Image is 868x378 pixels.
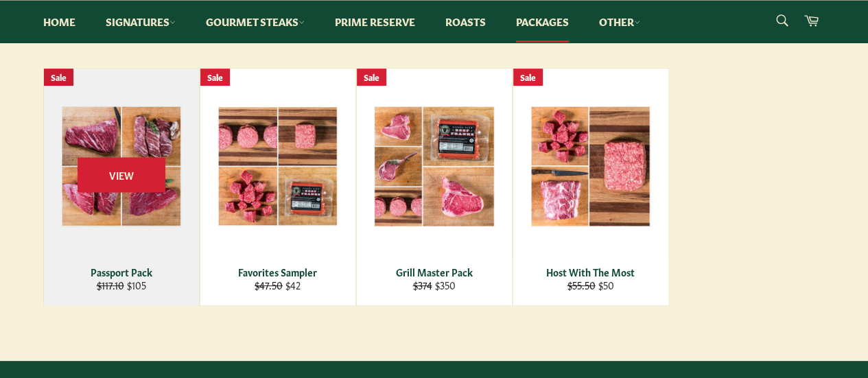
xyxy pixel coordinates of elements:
div: $42 [209,279,347,292]
div: Grill Master Pack [365,265,503,279]
div: Sale [513,69,543,86]
div: Host With The Most [521,265,659,279]
a: Prime Reserve [321,1,429,43]
div: Passport Pack [52,265,190,279]
div: $50 [521,279,659,292]
img: Host With The Most [530,106,651,227]
div: Sale [357,69,386,86]
s: $55.50 [567,278,596,292]
div: Sale [200,69,230,86]
img: Grill Master Pack [374,106,495,227]
a: Gourmet Steaks [192,1,318,43]
a: Favorites Sampler Favorites Sampler $47.50 $42 [200,68,356,306]
s: $47.50 [255,278,283,292]
a: Packages [502,1,583,43]
s: $374 [413,278,432,292]
a: Signatures [92,1,189,43]
div: $350 [365,279,503,292]
a: Passport Pack Passport Pack $117.10 $105 View [43,68,200,306]
a: Other [585,1,654,43]
div: Favorites Sampler [209,265,347,279]
a: Host With The Most Host With The Most $55.50 $50 [513,68,669,306]
a: Roasts [432,1,500,43]
a: Grill Master Pack Grill Master Pack $374 $350 [356,68,513,306]
span: View [78,157,165,192]
a: Home [30,1,89,43]
img: Favorites Sampler [218,106,338,226]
